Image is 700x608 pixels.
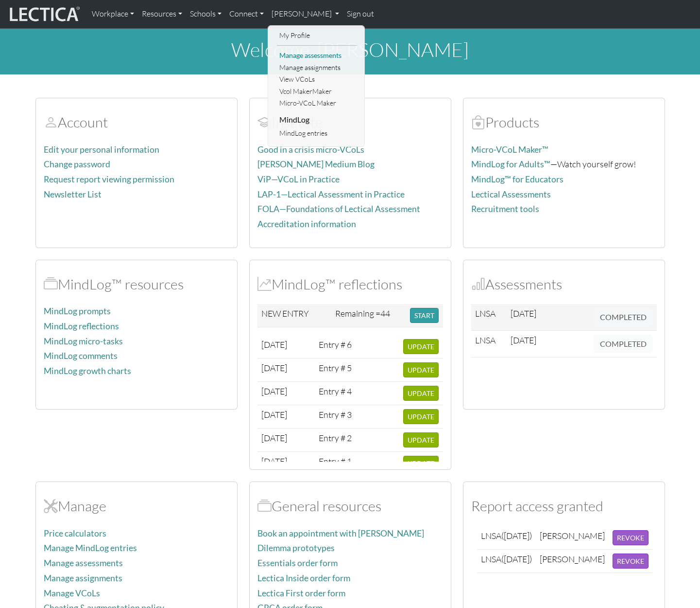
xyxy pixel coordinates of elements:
[44,159,110,169] a: Change password
[331,304,406,327] td: Remaining =
[257,144,364,155] a: Good in a crisis micro-VCoLs
[225,4,268,24] a: Connect
[403,432,439,447] button: UPDATE
[380,308,390,319] span: 44
[501,530,532,541] span: ([DATE])
[277,50,357,62] a: Manage assessments
[257,498,443,515] h2: General resources
[44,497,58,515] span: Manage
[315,405,359,429] td: Entry # 3
[44,351,118,361] a: MindLog comments
[7,5,80,23] img: lecticalive
[410,308,439,323] button: START
[261,386,287,396] span: [DATE]
[540,554,605,565] div: [PERSON_NAME]
[261,432,287,443] span: [DATE]
[44,114,229,131] h2: Account
[44,275,58,293] span: MindLog™ resources
[44,174,174,184] a: Request report viewing permission
[471,189,551,199] a: Lectical Assessments
[277,97,357,109] a: Micro-VCoL Maker
[257,304,332,327] td: NEW ENTRY
[277,73,357,86] a: View VCoLs
[471,498,657,515] h2: Report access granted
[44,543,137,553] a: Manage MindLog entries
[44,113,58,131] span: Account
[403,362,439,377] button: UPDATE
[471,114,657,131] h2: Products
[540,530,605,541] div: [PERSON_NAME]
[257,528,424,538] a: Book an appointment with [PERSON_NAME]
[257,114,443,131] h2: Institute
[257,204,420,214] a: FOLA—Foundations of Lectical Assessment
[44,366,131,376] a: MindLog growth charts
[44,306,111,316] a: MindLog prompts
[257,159,375,169] a: [PERSON_NAME] Medium Blog
[44,144,159,155] a: Edit your personal information
[277,112,357,127] li: MindLog
[257,543,335,553] a: Dilemma prototypes
[138,4,186,24] a: Resources
[315,358,359,382] td: Entry # 5
[343,4,378,24] a: Sign out
[261,409,287,420] span: [DATE]
[257,276,443,293] h2: MindLog™ reflections
[257,113,272,131] span: Account
[257,558,338,568] a: Essentials order form
[613,554,649,569] button: REVOKE
[315,382,359,405] td: Entry # 4
[477,549,536,572] td: LNSA
[403,456,439,471] button: UPDATE
[471,144,548,155] a: Micro-VCoL Maker™
[44,528,106,538] a: Price calculators
[471,331,507,358] td: LNSA
[613,530,649,545] button: REVOKE
[44,573,122,583] a: Manage assignments
[261,339,287,350] span: [DATE]
[257,573,350,583] a: Lectica Inside order form
[511,335,536,345] span: [DATE]
[268,4,343,24] a: [PERSON_NAME]
[408,366,434,374] span: UPDATE
[471,276,657,293] h2: Assessments
[471,304,507,331] td: LNSA
[44,498,229,515] h2: Manage
[315,452,359,475] td: Entry # 1
[403,386,439,401] button: UPDATE
[277,86,357,98] a: Vcol MakerMaker
[44,558,123,568] a: Manage assessments
[257,497,272,515] span: Resources
[186,4,225,24] a: Schools
[315,429,359,452] td: Entry # 2
[471,204,539,214] a: Recruitment tools
[408,436,434,444] span: UPDATE
[44,276,229,293] h2: MindLog™ resources
[471,113,485,131] span: Products
[408,459,434,467] span: UPDATE
[44,189,102,199] a: Newsletter List
[477,526,536,550] td: LNSA
[257,219,356,229] a: Accreditation information
[511,308,536,319] span: [DATE]
[277,127,357,140] a: MindLog entries
[315,335,359,358] td: Entry # 6
[261,456,287,466] span: [DATE]
[471,159,550,169] a: MindLog for Adults™
[44,588,100,598] a: Manage VCoLs
[471,275,485,293] span: Assessments
[261,362,287,373] span: [DATE]
[44,336,123,346] a: MindLog micro-tasks
[408,412,434,421] span: UPDATE
[257,588,345,598] a: Lectica First order form
[471,157,657,171] p: —Watch yourself grow!
[471,174,563,184] a: MindLog™ for Educators
[408,389,434,397] span: UPDATE
[88,4,138,24] a: Workplace
[257,275,272,293] span: MindLog
[403,409,439,424] button: UPDATE
[257,174,340,184] a: ViP—VCoL in Practice
[277,30,357,42] a: My Profile
[277,30,357,140] ul: [PERSON_NAME]
[408,342,434,351] span: UPDATE
[257,189,405,199] a: LAP-1—Lectical Assessment in Practice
